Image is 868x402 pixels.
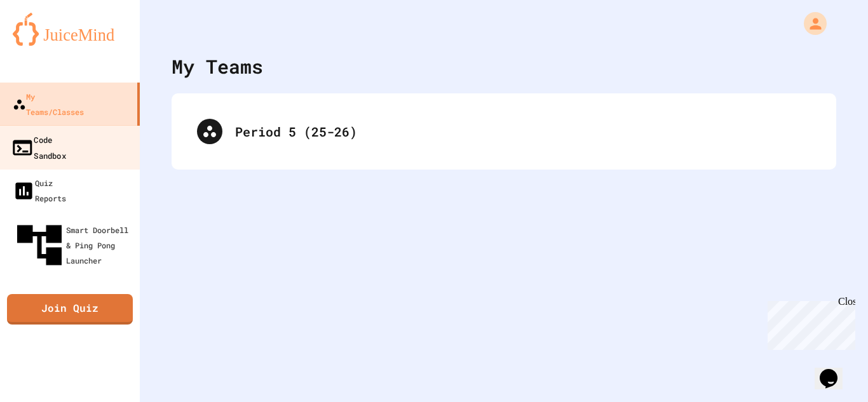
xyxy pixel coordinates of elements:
[11,131,66,163] div: Code Sandbox
[172,52,263,81] div: My Teams
[13,218,135,272] div: Smart Doorbell & Ping Pong Launcher
[13,175,66,206] div: Quiz Reports
[184,106,824,157] div: Period 5 (25-26)
[763,296,855,350] iframe: chat widget
[815,351,855,389] iframe: chat widget
[13,13,127,46] img: logo-orange.svg
[235,122,811,141] div: Period 5 (25-26)
[5,5,88,81] div: Chat with us now!Close
[7,294,133,325] a: Join Quiz
[13,89,84,119] div: My Teams/Classes
[790,9,830,38] div: My Account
